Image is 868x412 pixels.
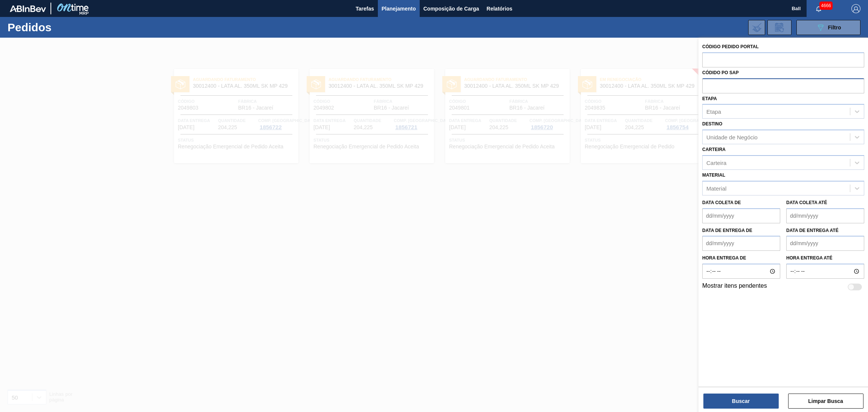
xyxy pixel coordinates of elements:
[767,20,792,35] div: Solicitação de Revisão de Pedidos
[382,4,416,13] span: Planejamento
[423,4,479,13] span: Composição de Carga
[748,20,765,35] div: Importar Negociações dos Pedidos
[786,236,864,251] input: dd/mm/yyyy
[706,134,758,140] div: Unidade de Negócio
[487,4,512,13] span: Relatórios
[702,121,722,127] label: Destino
[702,70,739,75] label: Códido PO SAP
[828,24,841,31] span: Filtro
[10,5,46,12] img: TNhmsLtSVTkK8tSr43FrP2fwEKptu5GPRR3wAAAABJRU5ErkJggg==
[702,96,717,101] label: Etapa
[786,253,864,264] label: Hora entrega até
[702,147,726,152] label: Carteira
[706,185,726,191] div: Material
[807,3,831,14] button: Notificações
[702,172,725,178] label: Material
[702,200,741,205] label: Data coleta de
[819,2,833,10] span: 4666
[786,208,864,223] input: dd/mm/yyyy
[706,159,726,166] div: Carteira
[706,108,721,115] div: Etapa
[356,4,374,13] span: Tarefas
[702,282,767,291] label: Mostrar itens pendentes
[8,23,123,32] h1: Pedidos
[702,228,752,233] label: Data de Entrega de
[786,200,827,205] label: Data coleta até
[796,20,860,35] button: Filtro
[702,44,759,49] label: Código Pedido Portal
[702,208,780,223] input: dd/mm/yyyy
[851,4,860,13] img: Logout
[702,253,780,264] label: Hora entrega de
[702,236,780,251] input: dd/mm/yyyy
[786,228,839,233] label: Data de Entrega até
